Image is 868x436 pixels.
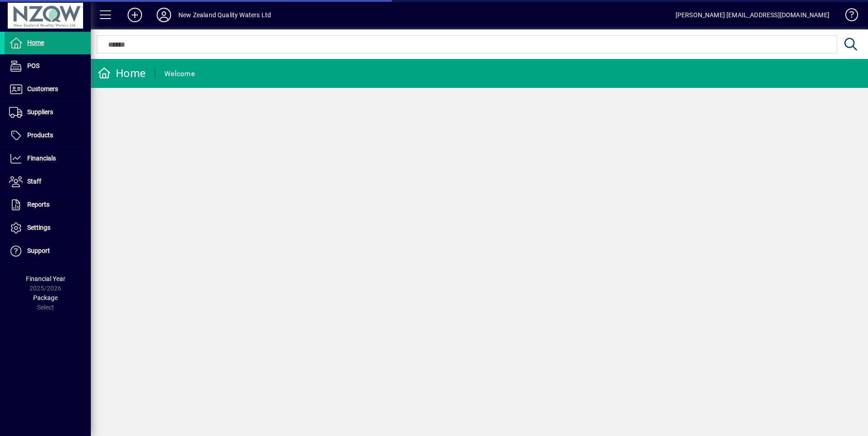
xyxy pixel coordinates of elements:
span: Support [27,247,50,254]
div: New Zealand Quality Waters Ltd [178,8,271,22]
span: Staff [27,178,41,185]
a: Suppliers [5,101,91,124]
a: Financials [5,147,91,170]
span: Settings [27,224,50,231]
div: Welcome [164,67,195,81]
a: Staff [5,170,91,193]
div: Home [98,66,146,81]
a: Knowledge Base [838,2,857,31]
span: POS [27,62,39,69]
span: Financial Year [26,275,65,282]
button: Add [120,7,149,23]
span: Package [33,294,58,301]
span: Customers [27,85,58,92]
span: Reports [27,201,49,208]
a: Reports [5,194,91,216]
span: Suppliers [27,108,53,116]
a: Settings [5,217,91,239]
a: Customers [5,78,91,101]
a: Products [5,124,91,147]
span: Financials [27,155,56,162]
span: Home [27,39,44,46]
span: Products [27,131,53,139]
a: Support [5,240,91,262]
div: [PERSON_NAME] [EMAIL_ADDRESS][DOMAIN_NAME] [676,8,829,22]
button: Profile [149,7,178,23]
a: POS [5,55,91,78]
